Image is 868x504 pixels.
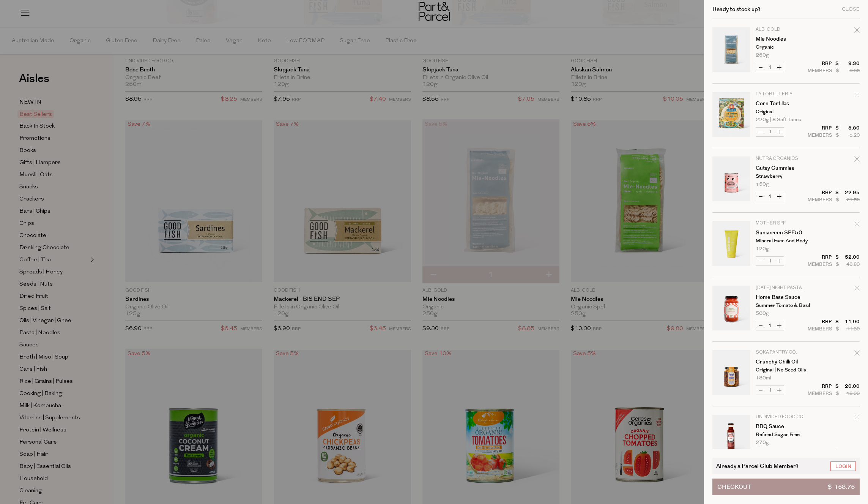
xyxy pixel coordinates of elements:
span: 180ml [756,376,771,381]
div: Remove Gutsy Gummies [854,155,860,166]
span: 250g [756,53,769,58]
span: 150g [756,182,769,187]
input: QTY Mie Noodles [765,63,775,72]
p: Original [756,109,814,114]
p: Summer Tomato & Basil [756,303,814,308]
div: Close [842,7,860,12]
a: Corn Tortillas [756,101,814,106]
a: Gutsy Gummies [756,166,814,171]
p: Alb-Gold [756,27,814,32]
div: Remove Crunchy Chilli Oil [854,349,860,359]
p: Organic [756,45,814,50]
span: Already a Parcel Club Member? [716,461,799,470]
div: Remove Mie Noodles [854,26,860,36]
p: Soka Pantry Co. [756,350,814,355]
p: Mother SPF [756,221,814,226]
span: Checkout [717,479,751,495]
input: QTY Corn Tortillas [765,128,775,136]
span: 220g | 8 Soft Tacos [756,117,801,122]
div: Remove Sunscreen SPF50 [854,220,860,230]
p: Undivided Food Co. [756,415,814,419]
p: Refined Sugar Free [756,432,814,437]
span: 270g [756,440,769,445]
input: QTY Gutsy Gummies [765,192,775,201]
a: Home Base Sauce [756,295,814,300]
p: Nutra Organics [756,156,814,161]
p: La Tortilleria [756,92,814,96]
a: Sunscreen SPF50 [756,230,814,235]
div: Remove BBQ Sauce [854,414,860,424]
span: 500g [756,311,769,316]
h2: Ready to stock up? [712,6,761,12]
a: Crunchy Chilli Oil [756,359,814,365]
p: Mineral Face and Body [756,239,814,243]
input: QTY Sunscreen SPF50 [765,257,775,265]
p: [DATE] Night Pasta [756,286,814,290]
button: Checkout$ 158.75 [712,479,860,495]
span: 120g [756,246,769,251]
input: QTY Crunchy Chilli Oil [765,386,775,395]
p: Original | No Seed Oils [756,368,814,373]
a: Login [830,461,856,471]
p: Strawberry [756,174,814,179]
input: QTY Home Base Sauce [765,321,775,330]
div: Remove Home Base Sauce [854,284,860,295]
a: BBQ Sauce [756,424,814,429]
div: Remove Corn Tortillas [854,91,860,101]
a: Mie Noodles [756,36,814,42]
span: $ 158.75 [828,479,855,495]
